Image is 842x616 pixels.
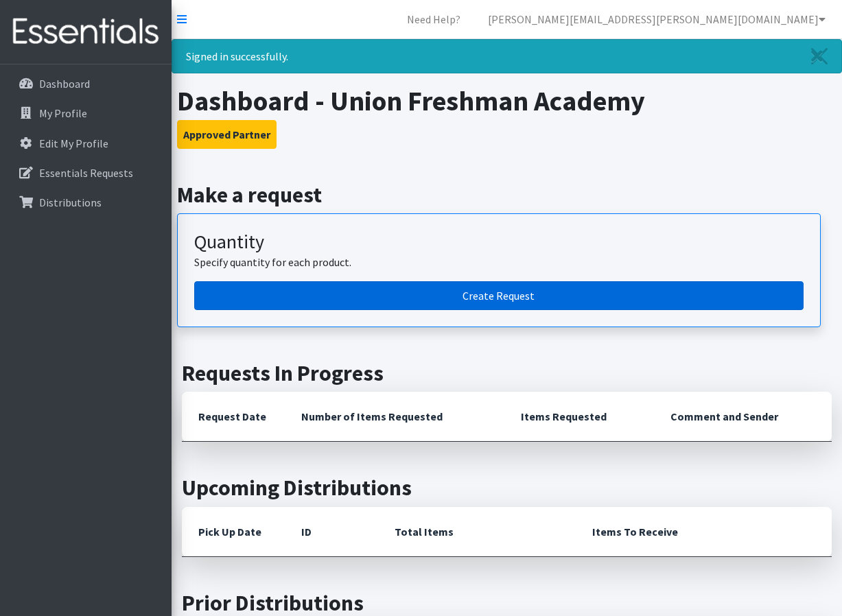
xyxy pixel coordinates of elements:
[285,392,504,442] th: Number of Items Requested
[654,392,832,442] th: Comment and Sender
[39,106,87,120] p: My Profile
[177,120,277,149] button: Approved Partner
[5,70,166,97] a: Dashboard
[39,137,108,150] p: Edit My Profile
[504,392,654,442] th: Items Requested
[39,196,102,209] p: Distributions
[39,166,133,180] p: Essentials Requests
[5,130,166,157] a: Edit My Profile
[396,5,471,33] a: Need Help?
[194,281,804,310] a: Create a request by quantity
[5,189,166,216] a: Distributions
[182,360,832,386] h2: Requests In Progress
[172,39,842,73] div: Signed in successfully.
[5,99,166,127] a: My Profile
[182,507,285,557] th: Pick Up Date
[285,507,378,557] th: ID
[378,507,576,557] th: Total Items
[182,590,832,616] h2: Prior Distributions
[182,392,285,442] th: Request Date
[177,84,837,117] h1: Dashboard - Union Freshman Academy
[5,159,166,187] a: Essentials Requests
[5,9,166,55] img: HumanEssentials
[797,40,841,73] a: Close
[194,230,804,254] h3: Quantity
[177,182,837,208] h2: Make a request
[576,507,832,557] th: Items To Receive
[39,77,90,91] p: Dashboard
[194,254,804,270] p: Specify quantity for each product.
[182,475,832,501] h2: Upcoming Distributions
[477,5,837,33] a: [PERSON_NAME][EMAIL_ADDRESS][PERSON_NAME][DOMAIN_NAME]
